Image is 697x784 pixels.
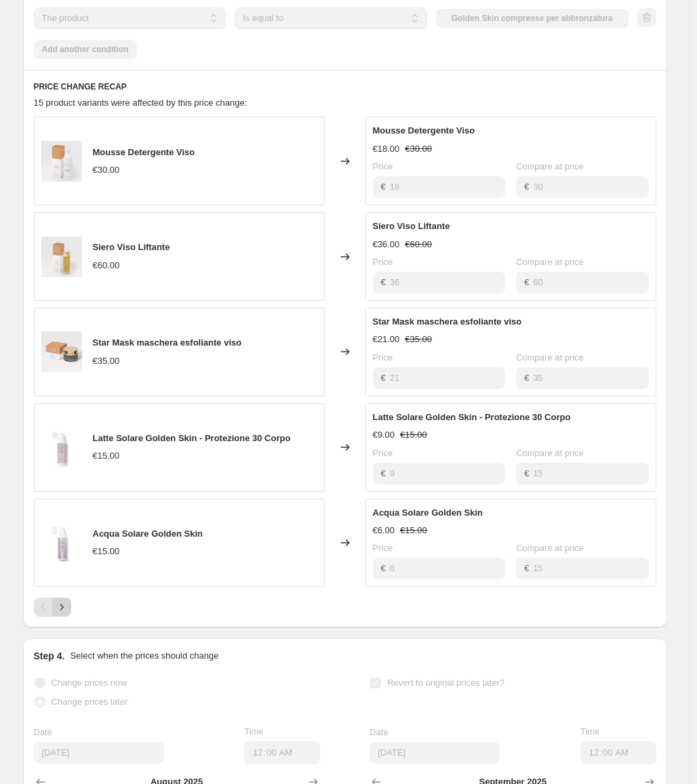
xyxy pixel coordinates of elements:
span: € [381,277,386,287]
img: Siero_Liftante_Box_e_Flacone_80x.jpg [41,236,82,277]
span: Star Mask maschera esfoliante viso [93,337,242,348]
input: 12:00 [244,741,320,764]
img: Mousse_Detergente_Box_e_dosatore_copy_80x.jpg [41,141,82,182]
span: Revert to original prices later? [387,678,504,688]
span: Time [580,726,599,737]
span: Compare at price [516,448,584,458]
span: Price [373,448,393,458]
input: 8/25/2025 [370,742,500,764]
span: Time [244,726,263,737]
h6: PRICE CHANGE RECAP [34,81,656,92]
strike: €35.00 [405,333,432,346]
span: € [524,468,529,478]
span: Price [373,161,393,171]
span: € [524,563,529,573]
span: Date [34,727,52,737]
div: €35.00 [93,354,120,368]
div: €36.00 [373,238,400,251]
span: € [524,277,529,287]
span: € [524,182,529,192]
div: €15.00 [93,449,120,463]
span: € [381,563,386,573]
img: Body-Sun-Milk-3_80x.jpg [41,427,82,468]
span: Price [373,257,393,267]
div: €9.00 [373,428,395,442]
div: €21.00 [373,333,400,346]
span: € [524,373,529,383]
span: Compare at price [516,161,584,171]
strike: €15.00 [400,428,427,442]
span: 15 product variants were affected by this price change: [34,98,247,108]
p: Select when the prices should change [70,649,218,663]
span: € [381,182,386,192]
img: Golden-Skin-body-water1_80x.jpg [41,522,82,563]
div: €15.00 [93,545,120,558]
input: 8/25/2025 [34,742,164,764]
span: Compare at price [516,257,584,267]
button: Next [52,598,71,617]
span: € [381,468,386,478]
span: Siero Viso Liftante [93,242,170,252]
span: Date [370,727,388,737]
div: €30.00 [93,163,120,177]
span: Star Mask maschera esfoliante viso [373,316,522,327]
span: Compare at price [516,352,584,363]
div: €60.00 [93,259,120,272]
span: Latte Solare Golden Skin - Protezione 30 Corpo [93,433,291,443]
span: Price [373,543,393,553]
strike: €30.00 [405,142,432,156]
span: Change prices later [52,697,128,707]
strike: €60.00 [405,238,432,251]
span: Compare at price [516,543,584,553]
div: €6.00 [373,524,395,537]
strike: €15.00 [400,524,427,537]
nav: Pagination [34,598,71,617]
span: Mousse Detergente Viso [93,147,195,157]
h2: Step 4. [34,649,65,663]
span: Latte Solare Golden Skin - Protezione 30 Corpo [373,412,571,422]
span: Price [373,352,393,363]
span: € [381,373,386,383]
span: Acqua Solare Golden Skin [93,529,203,539]
img: StarmaskeBox_80x.jpg [41,331,82,372]
span: Change prices now [52,678,127,688]
span: Mousse Detergente Viso [373,125,475,136]
span: Acqua Solare Golden Skin [373,508,483,518]
input: 12:00 [580,741,656,764]
span: Siero Viso Liftante [373,221,450,231]
div: €18.00 [373,142,400,156]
